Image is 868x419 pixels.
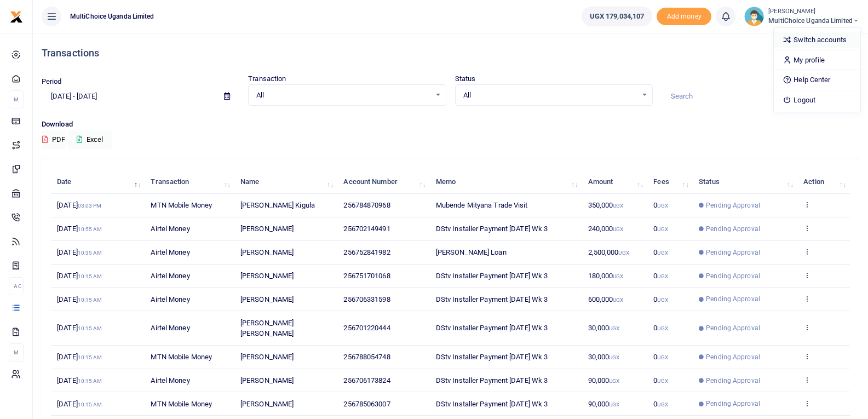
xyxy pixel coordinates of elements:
small: UGX [609,401,619,407]
label: Period [42,76,62,87]
span: [DATE] [57,353,102,361]
small: UGX [657,250,668,256]
small: 10:15 AM [78,325,102,331]
small: UGX [657,378,668,384]
small: UGX [657,203,668,209]
li: M [9,90,24,108]
span: MultiChoice Uganda Limited [66,12,159,21]
small: UGX [613,203,623,209]
span: 90,000 [588,400,620,408]
small: 10:35 AM [78,250,102,256]
span: DStv Installer Payment [DATE] Wk 3 [436,272,548,280]
label: Transaction [248,73,286,84]
a: Switch accounts [774,32,860,48]
span: Airtel Money [151,272,189,280]
th: Amount: activate to sort column ascending [582,170,647,194]
small: [PERSON_NAME] [768,7,859,16]
input: Search [662,87,859,106]
span: Add money [657,8,711,26]
small: UGX [657,354,668,360]
small: 10:15 AM [78,273,102,279]
span: DStv Installer Payment [DATE] Wk 3 [436,295,548,303]
span: Airtel Money [151,248,189,256]
span: [PERSON_NAME] [240,295,294,303]
span: 256752841982 [343,248,390,256]
small: 03:03 PM [78,203,102,209]
input: select period [42,87,215,106]
span: 90,000 [588,376,620,384]
span: Pending Approval [706,294,760,304]
span: Airtel Money [151,376,189,384]
span: [DATE] [57,295,102,303]
span: MultiChoice Uganda Limited [768,16,859,26]
small: 10:15 AM [78,354,102,360]
span: 256702149491 [343,225,390,233]
small: UGX [609,325,619,331]
span: [PERSON_NAME] [PERSON_NAME] [240,319,294,338]
th: Account Number: activate to sort column ascending [337,170,429,194]
li: M [9,343,24,361]
span: 256701220444 [343,324,390,332]
th: Date: activate to sort column descending [51,170,145,194]
span: Airtel Money [151,295,189,303]
span: [DATE] [57,400,102,408]
span: Pending Approval [706,376,760,386]
small: 10:55 AM [78,226,102,232]
span: DStv Installer Payment [DATE] Wk 3 [436,225,548,233]
h4: Transactions [42,47,859,59]
small: UGX [657,325,668,331]
button: PDF [42,130,66,149]
span: 256706173824 [343,376,390,384]
span: Pending Approval [706,224,760,234]
span: 0 [653,272,668,280]
img: logo-small [10,10,23,24]
label: Status [455,73,476,84]
small: 10:15 AM [78,378,102,384]
span: [PERSON_NAME] [240,400,294,408]
span: 180,000 [588,272,624,280]
th: Status: activate to sort column ascending [693,170,797,194]
span: 0 [653,353,668,361]
span: DStv Installer Payment [DATE] Wk 3 [436,376,548,384]
small: UGX [657,273,668,279]
a: profile-user [PERSON_NAME] MultiChoice Uganda Limited [744,7,859,26]
span: DStv Installer Payment [DATE] Wk 3 [436,324,548,332]
small: UGX [613,273,623,279]
a: Add money [657,12,711,20]
img: profile-user [744,7,764,26]
small: UGX [613,297,623,303]
span: 256706331598 [343,295,390,303]
a: Help Center [774,72,860,88]
small: 10:15 AM [78,401,102,407]
span: [PERSON_NAME] Loan [436,248,507,256]
th: Name: activate to sort column ascending [234,170,337,194]
span: All [463,90,637,101]
small: UGX [657,401,668,407]
span: [PERSON_NAME] [240,272,294,280]
span: [DATE] [57,376,102,384]
span: MTN Mobile Money [151,353,212,361]
span: 256788054748 [343,353,390,361]
span: Pending Approval [706,352,760,362]
a: My profile [774,53,860,68]
span: Pending Approval [706,248,760,257]
span: [PERSON_NAME] [240,376,294,384]
span: 30,000 [588,324,620,332]
li: Wallet ballance [577,7,657,26]
span: All [256,90,430,101]
a: logo-small logo-large logo-large [10,12,23,20]
span: Pending Approval [706,200,760,210]
span: 0 [653,295,668,303]
th: Fees: activate to sort column ascending [647,170,693,194]
li: Ac [9,277,24,295]
span: 0 [653,225,668,233]
span: Mubende Mityana Trade Visit [436,201,528,209]
span: [DATE] [57,324,102,332]
span: 0 [653,324,668,332]
th: Action: activate to sort column ascending [797,170,850,194]
p: Download [42,119,859,130]
span: [DATE] [57,201,101,209]
span: 256785063007 [343,400,390,408]
span: [DATE] [57,248,102,256]
span: Pending Approval [706,399,760,409]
